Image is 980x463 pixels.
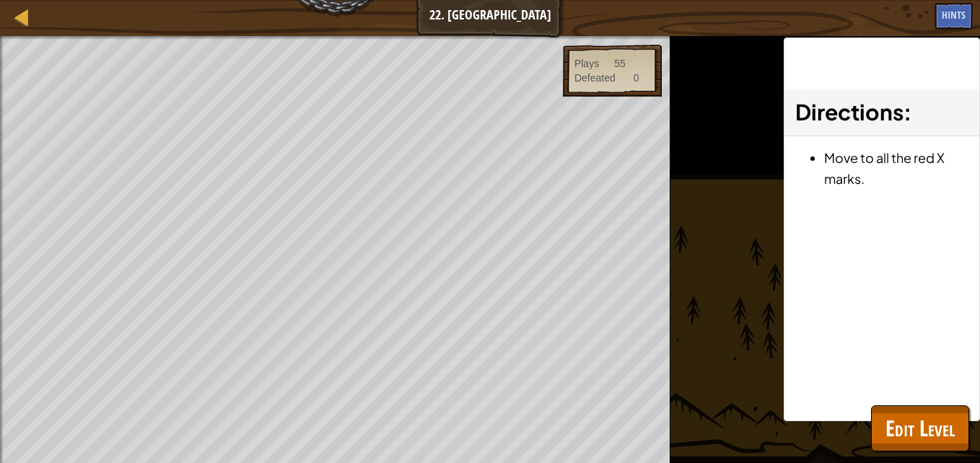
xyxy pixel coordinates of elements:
[795,98,904,125] span: Directions
[824,147,968,189] li: Move to all the red X marks.
[942,8,966,22] span: Hints
[574,71,616,85] div: Defeated
[634,71,639,85] div: 0
[885,413,955,443] span: Edit Level
[871,405,969,451] button: Edit Level
[574,56,599,71] div: Plays
[614,56,626,71] div: 55
[795,96,968,128] h3: :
